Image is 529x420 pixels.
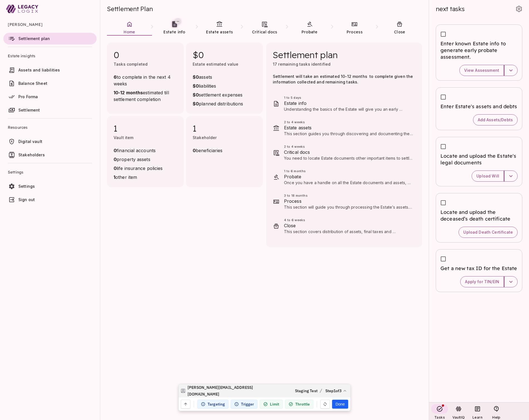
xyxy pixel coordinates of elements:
span: Locate and upload the deceased’s death certificate [440,209,518,222]
div: $0Estate estimated value$0assets$0liabilities$0settlement expenses$0planned distributions [186,43,263,114]
span: planned distributions [193,100,243,107]
span: Digital vault [18,139,42,144]
span: Critical docs [252,29,277,34]
button: Apply for TIN/EIN [460,276,504,287]
span: Settlement plan [18,36,50,41]
span: settlement expenses [193,92,243,98]
strong: 1 [114,174,115,180]
span: Apply for TIN/EIN [465,279,499,284]
span: VaultIQ [452,415,465,419]
span: Stakeholders [18,152,45,157]
div: 2 to 4 weeksEstate assetsThis section guides you through discovering and documenting the deceased... [266,116,422,140]
span: Tasks [434,415,445,419]
div: 1Vault item0financial accounts0property assets0life insurance policies1other item [107,116,184,187]
a: Assets and liabilities [3,64,97,76]
span: estimated till settlement completion [114,89,177,103]
div: Get a new tax ID for the EstateApply for TIN/EIN [436,249,522,292]
span: Upload Will [476,174,499,179]
span: Once you have a handle on all the Estate documents and assets, you can make a final determination... [284,180,413,224]
span: 0 [114,49,177,60]
span: Staging Test [295,387,318,394]
span: beneficiaries [193,147,222,154]
span: life insurance policies [114,165,163,172]
span: Add Assets/Debts [478,117,513,122]
div: Locate and upload the Estate's legal documentsUpload Will [436,137,522,186]
strong: $0 [193,92,199,98]
span: Enter known Estate info to generate early probate assessment. [440,40,518,60]
button: Done [332,400,348,409]
strong: $0 [193,74,199,80]
strong: 0 [114,157,117,162]
span: Step 1 of 3 [325,387,341,394]
span: 1 to 6 months [284,169,413,173]
span: property assets [114,156,163,163]
span: Critical docs [284,149,413,155]
div: Locate and upload the deceased’s death certificateUpload Death Certificate [436,193,522,243]
span: liabilities [193,83,243,89]
span: 17 remaining tasks identified [273,62,330,66]
strong: 6 [114,74,117,80]
strong: 0 [193,148,196,153]
span: Estate info [284,100,413,107]
div: 4 to 6 weeksCloseThis section covers distribution of assets, final taxes and accounting, and how ... [266,214,422,238]
span: Close [284,222,413,229]
div: Limit [260,400,283,409]
strong: 10-12 months [114,90,143,95]
div: Throttle [285,400,314,409]
span: 4 to 6 weeks [284,218,413,222]
span: Locate and upload the Estate's legal documents [440,153,518,166]
span: to complete in the next 4 weeks [114,74,177,87]
span: Estate assets [284,124,413,131]
span: Settlement plan [273,49,337,60]
span: Estate insights [8,49,92,63]
span: Estate assets [206,29,233,34]
span: Stakeholder [193,135,217,140]
span: [PERSON_NAME][EMAIL_ADDRESS][DOMAIN_NAME] [188,384,256,397]
span: other item [114,174,163,181]
span: View Assessment [464,68,499,73]
button: Upload Death Certificate [459,227,518,238]
span: Close [394,29,405,34]
span: Settings [8,165,92,179]
button: Add Assets/Debts [473,114,518,125]
span: 1 [193,123,256,134]
span: [PERSON_NAME] [8,18,92,31]
strong: 0 [114,165,117,171]
span: financial accounts [114,147,163,154]
span: This section will guide you through processing the Estate’s assets. Tasks related to your specifi... [284,205,412,226]
span: Upload Death Certificate [463,230,513,235]
p: Understanding the basics of the Estate will give you an early perspective on what’s in store for ... [284,107,413,112]
div: Targeting [197,400,229,409]
span: Settlement will take an estimated 10-12 months to complete given the information collected and re... [273,74,414,84]
span: assets [193,74,243,80]
div: 0Tasks completed6to complete in the next 4 weeks10-12 monthsestimated till settlement completion [107,43,184,114]
button: Step1of3 [324,386,348,395]
span: Tasks completed [114,62,148,66]
a: Settlement [3,104,97,116]
span: Process [347,29,363,34]
span: Balance Sheet [18,81,47,86]
a: Pro Forma [3,91,97,103]
span: Get a new tax ID for the Estate [440,265,518,272]
span: 1 [114,123,177,134]
span: This section covers distribution of assets, final taxes and accounting, and how to wrap things up... [284,229,409,256]
strong: $0 [193,101,199,107]
span: Settings [18,184,35,189]
span: 2 to 4 weeks [284,120,413,124]
strong: $0 [193,83,199,89]
a: Balance Sheet [3,78,97,89]
a: Stakeholders [3,149,97,161]
span: 2 to 4 weeks [284,144,413,149]
strong: 0 [114,148,117,153]
span: Vault item [114,135,134,140]
span: 3 to 18 months [284,193,413,198]
span: Estate info [163,29,185,34]
span: You need to locate Estate documents other important items to settle the Estate, such as insurance... [284,156,413,177]
div: Trigger [231,400,258,409]
span: Estate estimated value [193,62,238,66]
span: $0 [193,49,256,60]
div: 1Stakeholder0beneficiaries [186,116,263,187]
span: Learn [472,415,483,419]
span: Probate [302,29,318,34]
button: Upload Will [472,171,504,182]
